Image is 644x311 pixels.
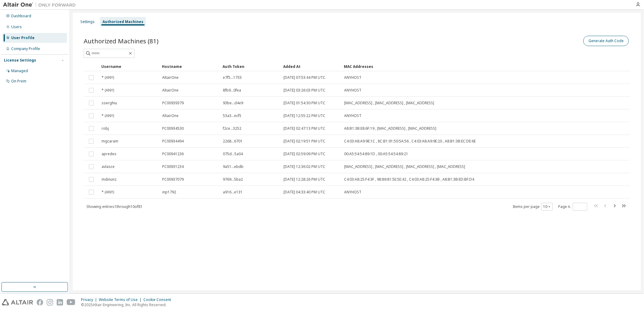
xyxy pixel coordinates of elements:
div: Settings [80,19,95,24]
span: [MAC_ADDRESS] , [MAC_ADDRESS] , [MAC_ADDRESS] , [MAC_ADDRESS] [344,164,465,169]
img: Altair One [3,2,79,8]
div: Added At [283,62,339,71]
img: linkedin.svg [57,299,63,306]
div: User Profile [11,35,35,40]
span: ANYHOST [344,190,361,195]
span: AltairOne [162,113,179,118]
span: [DATE] 01:54:30 PM UTC [283,101,325,105]
span: * (ANY) [102,88,114,93]
div: Authorized Machines [102,19,143,24]
span: Authorized Machines (81) [84,37,159,45]
div: Username [101,62,157,71]
button: Generate Auth Code [583,36,629,46]
span: mdinunz [102,177,116,182]
span: a916...e131 [223,190,243,195]
span: AltairOne [162,75,179,80]
span: 8fb9...0fea [223,88,241,93]
div: Auth Token [223,62,278,71]
span: PC00934494 [162,139,184,144]
span: * (ANY) [102,75,114,80]
span: Page n. [558,203,587,211]
div: Website Terms of Use [99,297,143,302]
img: youtube.svg [67,299,75,306]
span: 9a51...ebdb [223,164,243,169]
span: 53a3...ecf5 [223,113,241,118]
span: robj [102,126,109,131]
img: instagram.svg [47,299,53,306]
span: inp1792 [162,190,176,195]
div: MAC Addresses [344,62,569,71]
span: A8:B1:3B:E8:6F:19 , [MAC_ADDRESS] , [MAC_ADDRESS] [344,126,436,131]
span: ANYHOST [344,88,361,93]
span: * (ANY) [102,113,114,118]
span: ANYHOST [344,113,361,118]
span: * (ANY) [102,190,114,195]
span: sserghiu [102,101,117,105]
img: altair_logo.svg [2,299,33,306]
div: Privacy [81,297,99,302]
img: facebook.svg [37,299,43,306]
span: 00:A5:54:54:89:1D , 00:A5:54:54:89:21 [344,152,408,156]
span: [DATE] 04:33:40 PM UTC [283,190,325,195]
div: License Settings [4,58,36,63]
span: apredes [102,152,116,156]
span: [DATE] 02:59:09 PM UTC [283,152,325,156]
div: Managed [11,69,28,73]
span: ANYHOST [344,75,361,80]
div: Cookie Consent [143,297,175,302]
span: 93be...d4e9 [223,101,243,105]
span: [DATE] 12:28:26 PM UTC [283,177,325,182]
span: PC00934530 [162,126,184,131]
div: Hostname [162,62,218,71]
span: [DATE] 07:53:44 PM UTC [283,75,325,80]
span: AltairOne [162,88,179,93]
span: f2ce...3252 [223,126,241,131]
span: 2268...6701 [223,139,243,144]
span: 075d...5a04 [223,152,243,156]
div: Company Profile [11,46,40,51]
span: PC00931234 [162,164,184,169]
span: C4:03:A8:25:F4:3F , 98:89:81:5E:5E:42 , C4:03:A8:25:F4:3B , A8:B1:3B:ED:BF:D4 [344,177,474,182]
div: Dashboard [11,14,31,18]
span: PC00937079 [162,177,184,182]
span: PC00941236 [162,152,184,156]
span: Showing entries 1 through 10 of 81 [86,204,143,209]
span: mgcaram [102,139,118,144]
span: 9769...5ba2 [223,177,243,182]
button: 10 [543,204,551,209]
span: [DATE] 02:19:51 PM UTC [283,139,325,144]
span: PC00939379 [162,101,184,105]
span: [DATE] 12:36:02 PM UTC [283,164,325,169]
span: [MAC_ADDRESS] , [MAC_ADDRESS] , [MAC_ADDRESS] [344,101,434,105]
span: [DATE] 03:26:03 PM UTC [283,88,325,93]
div: On Prem [11,79,26,84]
span: Items per page [513,203,553,211]
p: © 2025 Altair Engineering, Inc. All Rights Reserved. [81,302,175,307]
span: [DATE] 02:47:13 PM UTC [283,126,325,131]
span: e7f5...1733 [223,75,242,80]
span: [DATE] 12:55:22 PM UTC [283,113,325,118]
span: avlasce [102,164,115,169]
div: Users [11,25,22,29]
span: C4:03:A8:A9:9E:1C , 8C:B1:91:50:5A:56 , C4:03:A8:A9:9E:20 , A8:B1:3B:EC:DE:6E [344,139,476,144]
